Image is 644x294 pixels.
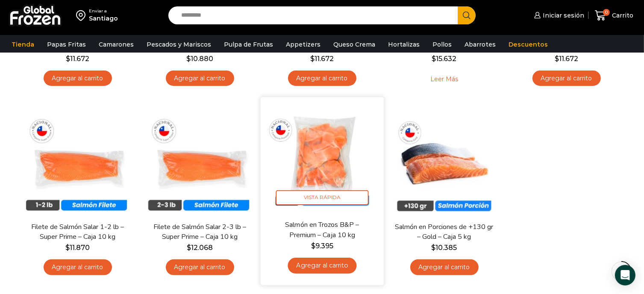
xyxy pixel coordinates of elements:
span: $ [186,55,191,63]
a: Papas Fritas [43,36,90,53]
bdi: 11.672 [310,55,334,63]
span: $ [65,244,70,252]
a: Filete de Salmón Salar 2-3 lb – Super Prime – Caja 10 kg [150,222,249,242]
button: Search button [458,6,476,24]
bdi: 9.395 [311,242,333,250]
a: Agregar al carrito: “Filete de Salmón Coho 2-3 lb - Premium - Caja 10 kg” [532,71,601,86]
span: $ [432,55,436,63]
span: $ [187,244,191,252]
a: Salmón en Porciones de +130 gr – Gold – Caja 5 kg [395,222,493,242]
a: Queso Crema [329,36,379,53]
img: address-field-icon.svg [76,8,89,23]
bdi: 10.385 [432,244,457,252]
span: $ [66,55,70,63]
a: Agregar al carrito: “Filete de Salmón Salar 1-2 lb – Premium - Caja 10 kg” [166,71,234,86]
a: Agregar al carrito: “Salmón en Porciones de 180 a 220 gr - Premium - Caja 5 kg” [44,71,112,86]
bdi: 11.870 [65,244,90,252]
a: Leé más sobre “Salmón Ahumado Laminado - Caja 5 kg” [417,71,471,88]
div: Open Intercom Messenger [615,265,635,285]
span: $ [432,244,436,252]
span: Vista Rápida [276,190,368,205]
bdi: 11.672 [555,55,578,63]
a: Agregar al carrito: “Salmón en Trozos B&P - Premium – Caja 10 kg” [288,258,356,273]
a: Hortalizas [384,36,424,53]
a: Pescados y Mariscos [142,36,215,53]
a: Camarones [94,36,138,53]
bdi: 10.880 [186,55,213,63]
a: Abarrotes [460,36,500,53]
a: Agregar al carrito: “Salmón en Porciones de +130 gr - Gold - Caja 5 kg” [410,259,479,275]
span: $ [311,242,315,250]
a: Appetizers [282,36,325,53]
span: 0 [603,9,610,16]
span: Carrito [610,11,633,20]
div: Santiago [89,14,118,23]
a: Agregar al carrito: “Filete de Salmón Salar 1-2 lb - Super Prime - Caja 10 kg” [44,259,112,275]
a: Pollos [428,36,456,53]
span: Iniciar sesión [541,11,584,20]
bdi: 15.632 [432,55,457,63]
a: Iniciar sesión [532,7,584,24]
span: $ [555,55,559,63]
bdi: 12.068 [187,244,213,252]
a: Salmón en Trozos B&P – Premium – Caja 10 kg [272,220,371,240]
a: 0 Carrito [593,6,635,26]
div: Enviar a [89,8,118,14]
a: Agregar al carrito: “Filete de Salmón Salar 2-3 lb - Premium - Caja 10 kg” [288,71,356,86]
bdi: 11.672 [66,55,89,63]
a: Descuentos [504,36,552,53]
span: $ [310,55,315,63]
a: Pulpa de Frutas [220,36,277,53]
a: Agregar al carrito: “Filete de Salmón Salar 2-3 lb - Super Prime - Caja 10 kg” [166,259,234,275]
a: Filete de Salmón Salar 1-2 lb – Super Prime – Caja 10 kg [28,222,126,242]
a: Tienda [7,36,38,53]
